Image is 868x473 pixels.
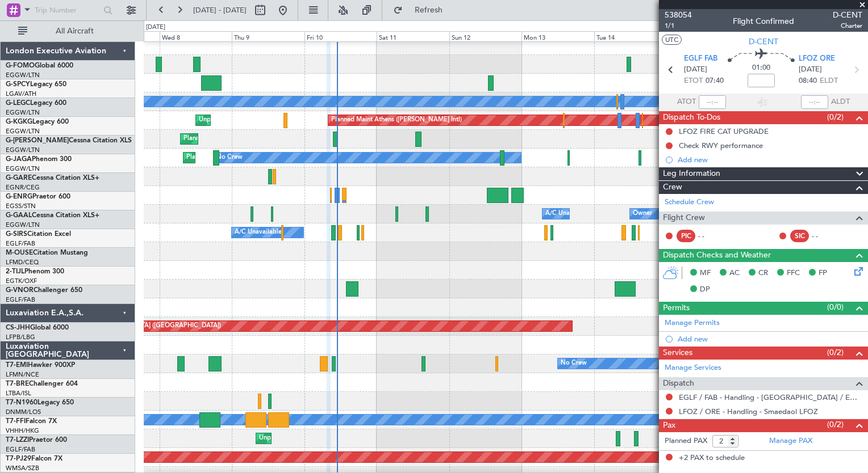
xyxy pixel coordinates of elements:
[706,75,724,87] span: 07:40
[6,389,31,398] a: LTBA/ISL
[12,22,123,40] button: All Aircraft
[6,370,39,379] a: LFMN/NCE
[6,381,78,387] a: T7-BREChallenger 604
[6,231,27,238] span: G-SIRS
[769,436,812,447] a: Manage PAX
[633,205,652,222] div: Owner
[6,287,82,294] a: G-VNORChallenger 650
[679,141,763,150] div: Check RWY performance
[304,31,377,41] div: Fri 10
[6,408,41,416] a: DNMM/LOS
[827,347,844,358] span: (0/2)
[6,183,40,192] a: EGNR/CEG
[665,9,692,21] span: 538054
[663,249,771,262] span: Dispatch Checks and Weather
[6,62,73,69] a: G-FOMOGlobal 6000
[729,268,740,279] span: AC
[6,221,40,229] a: EGGW/LTN
[787,268,800,279] span: FFC
[6,437,29,444] span: T7-LZZI
[6,137,132,144] a: G-[PERSON_NAME]Cessna Citation XLS
[6,455,62,462] a: T7-PJ29Falcon 7X
[733,15,794,27] div: Flight Confirmed
[812,231,837,241] div: - -
[6,464,39,472] a: WMSA/SZB
[663,167,720,180] span: Leg Information
[545,205,592,222] div: A/C Unavailable
[684,53,717,65] span: EGLF FAB
[679,453,745,464] span: +2 PAX to schedule
[6,295,35,304] a: EGLF/FAB
[663,377,694,390] span: Dispatch
[6,268,64,275] a: 2-TIJLPhenom 300
[6,108,40,117] a: EGGW/LTN
[6,455,31,462] span: T7-PJ29
[6,333,35,341] a: LFPB/LBG
[663,212,705,225] span: Flight Crew
[6,418,26,425] span: T7-FFI
[6,71,40,79] a: EGGW/LTN
[698,231,724,241] div: - -
[6,362,28,369] span: T7-EMI
[232,31,304,41] div: Thu 9
[561,355,587,372] div: No Crew
[699,95,726,109] input: --:--
[6,426,39,435] a: VHHH/HKG
[677,96,696,108] span: ATOT
[749,36,778,48] span: D-CENT
[6,100,66,107] a: G-LEGCLegacy 600
[6,119,32,125] span: G-KGKG
[186,149,365,166] div: Planned Maint [GEOGRAPHIC_DATA] ([GEOGRAPHIC_DATA])
[594,31,666,41] div: Tue 14
[663,111,720,124] span: Dispatch To-Dos
[663,302,690,315] span: Permits
[331,112,462,129] div: Planned Maint Athens ([PERSON_NAME] Intl)
[820,75,838,87] span: ELDT
[827,301,844,313] span: (0/0)
[684,75,703,87] span: ETOT
[521,31,594,41] div: Mon 13
[6,175,99,181] a: G-GARECessna Citation XLS+
[6,146,40,154] a: EGGW/LTN
[6,127,40,136] a: EGGW/LTN
[790,230,809,242] div: SIC
[6,324,69,331] a: CS-JHHGlobal 6000
[6,175,32,181] span: G-GARE
[6,62,35,69] span: G-FOMO
[827,111,844,123] span: (0/2)
[6,90,36,98] a: LGAV/ATH
[6,258,39,267] a: LFMD/CEQ
[259,430,446,447] div: Unplanned Maint [GEOGRAPHIC_DATA] ([GEOGRAPHIC_DATA])
[6,381,29,387] span: T7-BRE
[6,324,30,331] span: CS-JHH
[799,75,817,87] span: 08:40
[6,119,69,125] a: G-KGKGLegacy 600
[216,149,243,166] div: No Crew
[30,27,120,35] span: All Aircraft
[377,31,449,41] div: Sat 11
[199,112,342,129] div: Unplanned Maint [GEOGRAPHIC_DATA] (Ataturk)
[700,268,711,279] span: MF
[388,1,456,19] button: Refresh
[146,23,165,32] div: [DATE]
[6,81,66,88] a: G-SPCYLegacy 650
[833,21,862,31] span: Charter
[665,197,714,208] a: Schedule Crew
[799,53,835,65] span: LFOZ ORE
[6,437,67,444] a: T7-LZZIPraetor 600
[677,230,695,242] div: PIC
[6,100,30,107] span: G-LEGC
[6,399,37,406] span: T7-N1960
[679,126,769,136] div: LFOZ FIRE CAT UPGRADE
[665,362,721,374] a: Manage Services
[6,156,32,163] span: G-JAGA
[6,277,37,285] a: EGTK/OXF
[6,137,69,144] span: G-[PERSON_NAME]
[700,284,710,295] span: DP
[160,31,232,41] div: Wed 8
[6,81,30,88] span: G-SPCY
[827,419,844,430] span: (0/2)
[405,6,453,14] span: Refresh
[6,193,70,200] a: G-ENRGPraetor 600
[6,231,71,238] a: G-SIRSCitation Excel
